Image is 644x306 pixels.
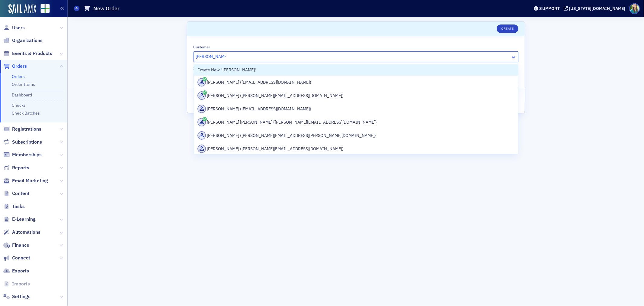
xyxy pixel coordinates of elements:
span: Events & Products [12,50,52,57]
span: Connect [12,255,30,261]
span: Reports [12,164,29,171]
a: Connect [3,255,30,261]
a: E-Learning [3,216,36,223]
div: [PERSON_NAME] ([PERSON_NAME][EMAIL_ADDRESS][PERSON_NAME][DOMAIN_NAME]) [197,131,514,140]
a: Users [3,24,25,31]
a: Memberships [3,151,42,158]
div: [PERSON_NAME] [PERSON_NAME] ([PERSON_NAME][EMAIL_ADDRESS][DOMAIN_NAME]) [197,118,514,126]
a: Finance [3,242,29,249]
h1: New Order [93,5,120,12]
div: [PERSON_NAME] ([PERSON_NAME][EMAIL_ADDRESS][DOMAIN_NAME]) [197,145,514,153]
span: Users [12,24,25,31]
img: SailAMX [8,4,36,14]
a: Settings [3,293,30,300]
button: [US_STATE][DOMAIN_NAME] [564,6,628,11]
a: Subscriptions [3,139,42,145]
span: Content [12,190,30,197]
div: Support [539,6,560,11]
button: Create [497,24,518,33]
span: Subscriptions [12,139,42,145]
span: Settings [12,293,30,300]
span: Exports [12,268,29,274]
a: Registrations [3,126,41,132]
a: Checks [12,103,26,108]
span: Automations [12,229,40,236]
div: [PERSON_NAME] ([PERSON_NAME][EMAIL_ADDRESS][DOMAIN_NAME]) [197,91,514,100]
a: Content [3,190,30,197]
a: Automations [3,229,40,236]
div: [PERSON_NAME] ([EMAIL_ADDRESS][DOMAIN_NAME]) [197,105,514,113]
a: Dashboard [12,92,32,98]
a: View Homepage [36,4,50,14]
div: Create New "[PERSON_NAME]" [197,67,514,73]
a: Events & Products [3,50,52,57]
span: Email Marketing [12,177,48,184]
span: E-Learning [12,216,36,223]
span: Profile [629,3,640,14]
a: Order Items [12,82,35,87]
div: Customer [194,45,210,49]
a: Reports [3,164,29,171]
div: [PERSON_NAME] ([EMAIL_ADDRESS][DOMAIN_NAME]) [197,78,514,86]
span: Orders [12,63,27,70]
a: Email Marketing [3,177,48,184]
img: SailAMX [40,4,50,13]
span: Tasks [12,203,25,210]
span: Imports [12,281,30,287]
span: Finance [12,242,29,249]
a: Tasks [3,203,25,210]
div: [US_STATE][DOMAIN_NAME] [569,6,626,11]
a: Organizations [3,37,43,44]
span: Registrations [12,126,41,132]
a: Orders [12,74,25,79]
span: Memberships [12,151,42,158]
a: Check Batches [12,110,40,116]
a: Orders [3,63,27,70]
a: Imports [3,281,30,287]
span: Organizations [12,37,43,44]
a: Exports [3,268,29,274]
